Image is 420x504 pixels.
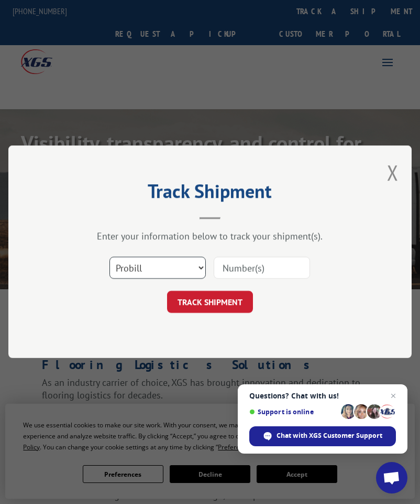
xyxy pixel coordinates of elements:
button: TRACK SHIPMENT [167,291,253,313]
div: Open chat [376,462,407,493]
input: Number(s) [214,257,310,279]
button: Close modal [387,159,399,186]
span: Questions? Chat with us! [249,392,396,400]
span: Close chat [387,390,400,402]
div: Enter your information below to track your shipment(s). [61,230,359,243]
span: Support is online [249,408,337,416]
span: Chat with XGS Customer Support [277,431,382,440]
h2: Track Shipment [61,184,359,204]
div: Chat with XGS Customer Support [249,426,396,446]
